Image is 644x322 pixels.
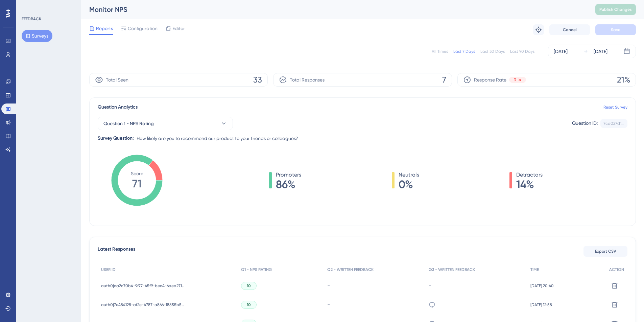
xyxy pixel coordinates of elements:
span: Detractors [516,171,543,179]
span: Neutrals [399,171,419,179]
span: Response Rate [474,76,506,84]
a: Reset Survey [603,105,627,110]
span: auth0|7e484128-af2e-4787-a866-18855b5512cb [101,302,186,307]
span: Total Responses [290,76,325,84]
div: Last 90 Days [510,49,534,54]
span: Reports [96,24,113,32]
span: Question 1 - NPS Rating [103,119,154,128]
button: Publish Changes [595,4,636,15]
div: FEEDBACK [22,16,41,22]
div: All Times [432,49,448,54]
span: Save [611,27,620,32]
span: Latest Responses [98,245,135,257]
button: Question 1 - NPS Rating [98,117,233,130]
span: How likely are you to recommend our product to your friends or colleagues? [137,134,298,142]
div: Last 7 Days [453,49,475,54]
span: [DATE] 20:40 [530,283,554,289]
div: Survey Question: [98,134,134,142]
span: auth0|ca2c70b4-9f77-45f9-bec4-6aea271a16d5 [101,283,186,289]
div: Last 30 Days [480,49,505,54]
span: 14% [516,179,543,190]
div: Question ID: [572,119,598,128]
span: Publish Changes [599,7,632,12]
div: [DATE] [594,47,607,55]
span: 10 [247,302,251,307]
span: USER ID [101,267,116,272]
span: Q1 - NPS RATING [241,267,272,272]
span: 7 [442,74,446,85]
span: 3 [514,77,516,83]
div: [DATE] [554,47,568,55]
button: Cancel [549,24,590,35]
div: Monitor NPS [89,5,578,14]
tspan: Score [131,171,143,176]
span: 10 [247,283,251,289]
span: Total Seen [106,76,128,84]
span: [DATE] 12:58 [530,302,552,307]
span: 33 [253,74,262,85]
span: Cancel [563,27,577,32]
span: TIME [530,267,539,272]
button: Export CSV [583,246,627,257]
span: 21% [617,74,630,85]
button: Save [595,24,636,35]
div: 7ca027d1... [603,121,624,126]
span: Promoters [276,171,301,179]
button: Surveys [22,30,52,42]
span: 86% [276,179,301,190]
span: Q3 - WRITTEN FEEDBACK [429,267,475,272]
span: Editor [172,24,185,32]
span: Configuration [128,24,158,32]
span: Question Analytics [98,103,138,111]
span: Export CSV [595,249,616,254]
tspan: 71 [132,177,142,190]
div: - [327,301,422,308]
div: - [327,282,422,289]
div: - [429,282,524,289]
span: ACTION [609,267,624,272]
span: Q2 - WRITTEN FEEDBACK [327,267,374,272]
span: 0% [399,179,419,190]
